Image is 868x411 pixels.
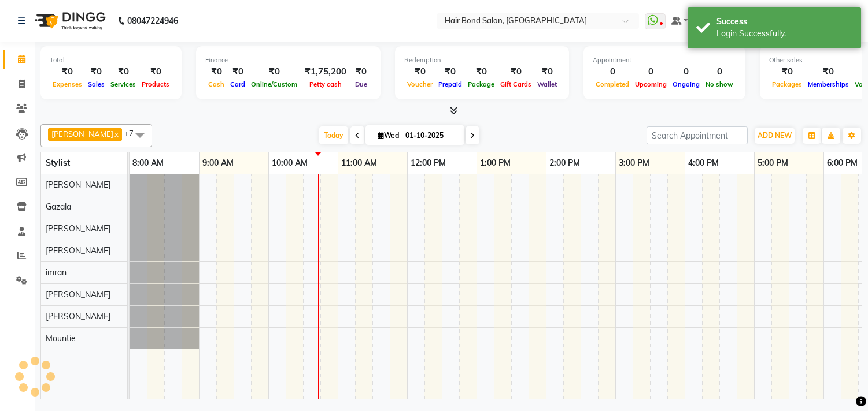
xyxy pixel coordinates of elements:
[205,80,227,88] span: Cash
[716,28,852,40] div: Login Successfully.
[319,126,348,144] span: Today
[465,80,497,88] span: Package
[130,155,167,171] a: 8:00 AM
[300,65,351,79] div: ₹1,75,200
[593,80,632,88] span: Completed
[769,65,805,79] div: ₹0
[46,180,110,190] span: [PERSON_NAME]
[29,5,109,37] img: logo
[248,65,300,79] div: ₹0
[632,80,670,88] span: Upcoming
[805,80,852,88] span: Memberships
[46,158,70,168] span: Stylist
[248,80,300,88] span: Online/Custom
[477,155,514,171] a: 1:00 PM
[50,65,85,79] div: ₹0
[124,129,142,138] span: +7
[546,155,583,171] a: 2:00 PM
[338,155,380,171] a: 11:00 AM
[139,80,172,88] span: Products
[404,55,560,65] div: Redemption
[205,65,227,79] div: ₹0
[703,65,736,79] div: 0
[46,311,110,322] span: [PERSON_NAME]
[758,131,792,140] span: ADD NEW
[108,65,139,79] div: ₹0
[755,155,791,171] a: 5:00 PM
[85,65,108,79] div: ₹0
[352,80,370,88] span: Due
[269,155,311,171] a: 10:00 AM
[46,201,71,212] span: Gazala
[50,80,85,88] span: Expenses
[50,55,172,65] div: Total
[108,80,139,88] span: Services
[375,131,402,140] span: Wed
[805,65,852,79] div: ₹0
[534,65,560,79] div: ₹0
[113,129,119,139] a: x
[46,223,110,234] span: [PERSON_NAME]
[227,80,248,88] span: Card
[497,65,534,79] div: ₹0
[205,55,371,65] div: Finance
[435,80,465,88] span: Prepaid
[402,127,460,144] input: 2025-10-01
[593,55,736,65] div: Appointment
[716,16,852,28] div: Success
[703,80,736,88] span: No show
[127,5,178,37] b: 08047224946
[670,80,703,88] span: Ongoing
[769,80,805,88] span: Packages
[824,155,860,171] a: 6:00 PM
[139,65,172,79] div: ₹0
[685,155,722,171] a: 4:00 PM
[404,80,435,88] span: Voucher
[465,65,497,79] div: ₹0
[306,80,345,88] span: Petty cash
[46,267,67,278] span: imran
[408,155,449,171] a: 12:00 PM
[46,333,76,343] span: Mountie
[632,65,670,79] div: 0
[85,80,108,88] span: Sales
[46,289,110,300] span: [PERSON_NAME]
[497,80,534,88] span: Gift Cards
[647,126,748,144] input: Search Appointment
[351,65,371,79] div: ₹0
[670,65,703,79] div: 0
[227,65,248,79] div: ₹0
[534,80,560,88] span: Wallet
[51,129,113,139] span: [PERSON_NAME]
[435,65,465,79] div: ₹0
[46,245,110,256] span: [PERSON_NAME]
[593,65,632,79] div: 0
[616,155,652,171] a: 3:00 PM
[404,65,435,79] div: ₹0
[200,155,237,171] a: 9:00 AM
[755,128,795,144] button: ADD NEW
